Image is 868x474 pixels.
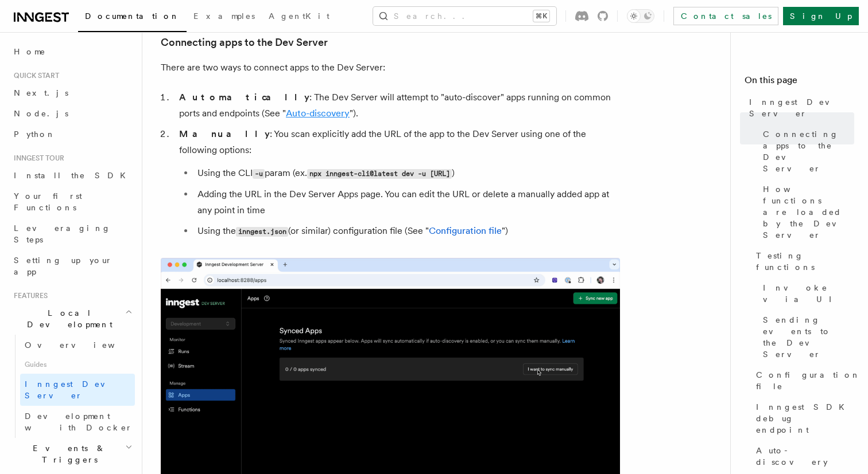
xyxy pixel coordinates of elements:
[176,126,620,240] li: : You scan explicitly add the URL of the app to the Dev Server using one of the following options:
[269,11,330,21] span: AgentKit
[763,128,854,174] span: Connecting apps to the Dev Server
[193,11,255,21] span: Examples
[756,250,854,273] span: Testing functions
[9,83,135,103] a: Next.js
[85,11,180,21] span: Documentation
[758,310,854,365] a: Sending events to the Dev Server
[161,60,620,76] p: There are two ways to connect apps to the Dev Server:
[78,3,187,32] a: Documentation
[373,7,556,25] button: Search...⌘K
[14,46,46,57] span: Home
[751,245,854,277] a: Testing functions
[262,3,336,31] a: AgentKit
[307,169,452,179] code: npx inngest-cli@latest dev -u [URL]
[751,397,854,440] a: Inngest SDK debug endpoint
[749,96,854,119] span: Inngest Dev Server
[194,186,620,218] li: Adding the URL in the Dev Server Apps page. You can edit the URL or delete a manually added app a...
[14,224,111,244] span: Leveraging Steps
[286,108,350,119] a: Auto-discovery
[14,191,82,212] span: Your first Functions
[763,314,854,360] span: Sending events to the Dev Server
[9,307,125,330] span: Local Development
[194,165,620,182] li: Using the CLI param (ex. )
[9,291,48,300] span: Features
[751,440,854,472] a: Auto-discovery
[9,250,135,282] a: Setting up your app
[9,124,135,144] a: Python
[9,71,59,80] span: Quick start
[9,41,135,62] a: Home
[758,179,854,245] a: How functions are loaded by the Dev Server
[14,256,113,276] span: Setting up your app
[25,340,143,350] span: Overview
[14,130,56,139] span: Python
[751,365,854,397] a: Configuration file
[25,412,133,432] span: Development with Docker
[429,225,502,236] a: Configuration file
[20,355,135,374] span: Guides
[176,89,620,122] li: : The Dev Server will attempt to "auto-discover" apps running on common ports and endpoints (See ...
[9,335,135,438] div: Local Development
[161,34,328,50] a: Connecting apps to the Dev Server
[763,183,854,241] span: How functions are loaded by the Dev Server
[20,406,135,438] a: Development with Docker
[533,10,549,22] kbd: ⌘K
[9,438,135,470] button: Events & Triggers
[756,445,854,468] span: Auto-discovery
[9,303,135,335] button: Local Development
[9,442,125,465] span: Events & Triggers
[236,227,288,237] code: inngest.json
[187,3,262,31] a: Examples
[756,401,854,436] span: Inngest SDK debug endpoint
[20,335,135,355] a: Overview
[14,171,133,180] span: Install the SDK
[745,92,854,124] a: Inngest Dev Server
[9,165,135,186] a: Install the SDK
[9,154,64,163] span: Inngest tour
[179,92,309,103] strong: Automatically
[783,7,859,25] a: Sign Up
[14,88,68,97] span: Next.js
[9,186,135,218] a: Your first Functions
[253,169,265,179] code: -u
[194,223,620,240] li: Using the (or similar) configuration file (See " ")
[745,73,854,92] h4: On this page
[25,379,123,400] span: Inngest Dev Server
[9,103,135,124] a: Node.js
[627,9,654,23] button: Toggle dark mode
[14,109,68,118] span: Node.js
[20,374,135,406] a: Inngest Dev Server
[179,128,270,139] strong: Manually
[9,218,135,250] a: Leveraging Steps
[756,369,861,392] span: Configuration file
[758,277,854,310] a: Invoke via UI
[763,282,854,305] span: Invoke via UI
[758,124,854,179] a: Connecting apps to the Dev Server
[673,7,778,25] a: Contact sales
